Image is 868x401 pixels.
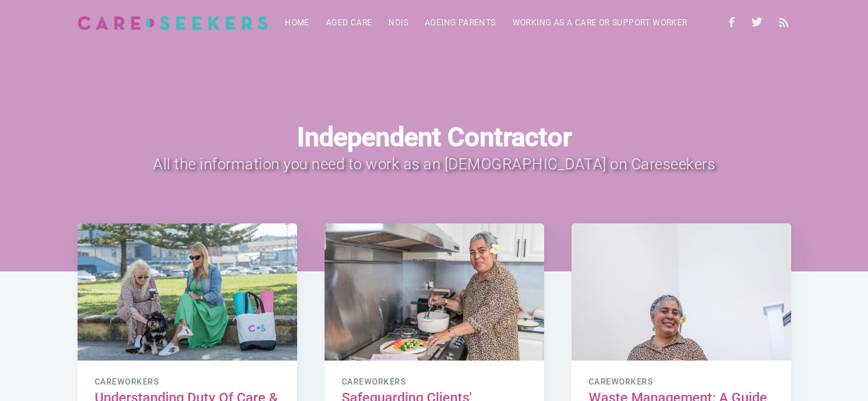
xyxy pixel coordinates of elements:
[112,123,756,153] h1: Independent Contractor
[380,10,417,36] a: NDIS
[504,10,696,36] a: Working as a care or support worker
[589,378,774,387] span: careworkers
[318,10,381,36] a: Aged Care
[95,378,280,387] span: careworkers
[342,378,527,387] span: careworkers
[277,10,318,36] a: Home
[417,10,504,36] a: Ageing parents
[112,152,756,176] h2: All the information you need to work as an [DEMOGRAPHIC_DATA] on Careseekers
[78,16,269,30] img: Careseekers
